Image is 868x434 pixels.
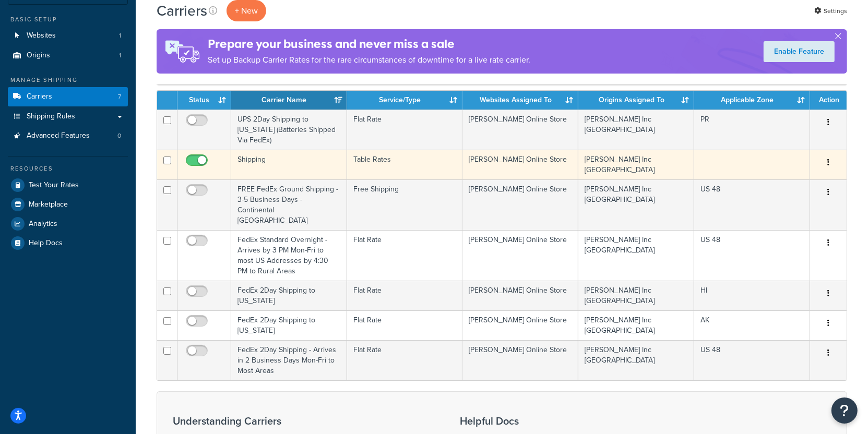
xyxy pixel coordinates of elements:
button: Open Resource Center [831,397,858,424]
a: Test Your Rates [8,176,128,195]
td: AK [694,310,810,340]
td: FedEx 2Day Shipping - Arrives in 2 Business Days Mon-Fri to Most Areas [231,340,347,380]
td: FedEx 2Day Shipping to [US_STATE] [231,310,347,340]
a: Origins 1 [8,46,128,65]
span: 1 [119,31,121,40]
td: [PERSON_NAME] Online Store [462,179,578,230]
td: [PERSON_NAME] Inc [GEOGRAPHIC_DATA] [578,310,694,340]
div: Basic Setup [8,15,128,24]
th: Status: activate to sort column ascending [177,91,231,110]
td: [PERSON_NAME] Online Store [462,281,578,310]
td: [PERSON_NAME] Online Store [462,340,578,380]
td: [PERSON_NAME] Inc [GEOGRAPHIC_DATA] [578,179,694,230]
div: Resources [8,164,128,173]
td: Shipping [231,150,347,179]
span: Carriers [27,92,52,101]
th: Websites Assigned To: activate to sort column ascending [462,91,578,110]
span: Origins [27,51,50,60]
span: 0 [117,131,121,140]
a: Settings [814,4,847,18]
h4: Prepare your business and never miss a sale [208,35,530,53]
td: [PERSON_NAME] Inc [GEOGRAPHIC_DATA] [578,150,694,179]
p: Set up Backup Carrier Rates for the rare circumstances of downtime for a live rate carrier. [208,53,530,67]
td: FedEx Standard Overnight - Arrives by 3 PM Mon-Fri to most US Addresses by 4:30 PM to Rural Areas [231,230,347,281]
li: Websites [8,26,128,45]
td: Flat Rate [347,340,463,380]
td: Flat Rate [347,230,463,281]
span: 7 [118,92,121,101]
span: Help Docs [29,239,63,248]
th: Origins Assigned To: activate to sort column ascending [578,91,694,110]
h3: Understanding Carriers [173,415,434,427]
td: [PERSON_NAME] Inc [GEOGRAPHIC_DATA] [578,340,694,380]
a: Carriers 7 [8,87,128,106]
span: Advanced Features [27,131,90,140]
td: Table Rates [347,150,463,179]
a: Websites 1 [8,26,128,45]
td: Flat Rate [347,310,463,340]
a: Enable Feature [764,41,835,62]
img: ad-rules-rateshop-fe6ec290ccb7230408bd80ed9643f0289d75e0ffd9eb532fc0e269fcd187b520.png [157,29,208,74]
td: UPS 2Day Shipping to [US_STATE] (Batteries Shipped Via FedEx) [231,110,347,150]
td: Flat Rate [347,110,463,150]
th: Service/Type: activate to sort column ascending [347,91,463,110]
td: HI [694,281,810,310]
td: [PERSON_NAME] Inc [GEOGRAPHIC_DATA] [578,281,694,310]
span: Marketplace [29,200,68,209]
span: Analytics [29,220,57,228]
td: Free Shipping [347,179,463,230]
td: [PERSON_NAME] Inc [GEOGRAPHIC_DATA] [578,230,694,281]
td: PR [694,110,810,150]
li: Advanced Features [8,126,128,146]
a: Marketplace [8,195,128,214]
a: Help Docs [8,234,128,252]
span: 1 [119,51,121,60]
a: Advanced Features 0 [8,126,128,146]
span: Websites [27,31,56,40]
th: Applicable Zone: activate to sort column ascending [694,91,810,110]
td: US 48 [694,340,810,380]
a: Analytics [8,214,128,233]
span: Shipping Rules [27,112,75,121]
td: US 48 [694,179,810,230]
td: [PERSON_NAME] Inc [GEOGRAPHIC_DATA] [578,110,694,150]
td: US 48 [694,230,810,281]
h1: Carriers [157,1,207,21]
td: Flat Rate [347,281,463,310]
td: FREE FedEx Ground Shipping - 3-5 Business Days - Continental [GEOGRAPHIC_DATA] [231,179,347,230]
div: Manage Shipping [8,76,128,85]
th: Carrier Name: activate to sort column ascending [231,91,347,110]
td: [PERSON_NAME] Online Store [462,150,578,179]
li: Origins [8,46,128,65]
td: FedEx 2Day Shipping to [US_STATE] [231,281,347,310]
span: Test Your Rates [29,181,79,190]
td: [PERSON_NAME] Online Store [462,310,578,340]
li: Carriers [8,87,128,106]
a: Shipping Rules [8,107,128,126]
td: [PERSON_NAME] Online Store [462,230,578,281]
th: Action [810,91,847,110]
td: [PERSON_NAME] Online Store [462,110,578,150]
h3: Helpful Docs [460,415,596,427]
